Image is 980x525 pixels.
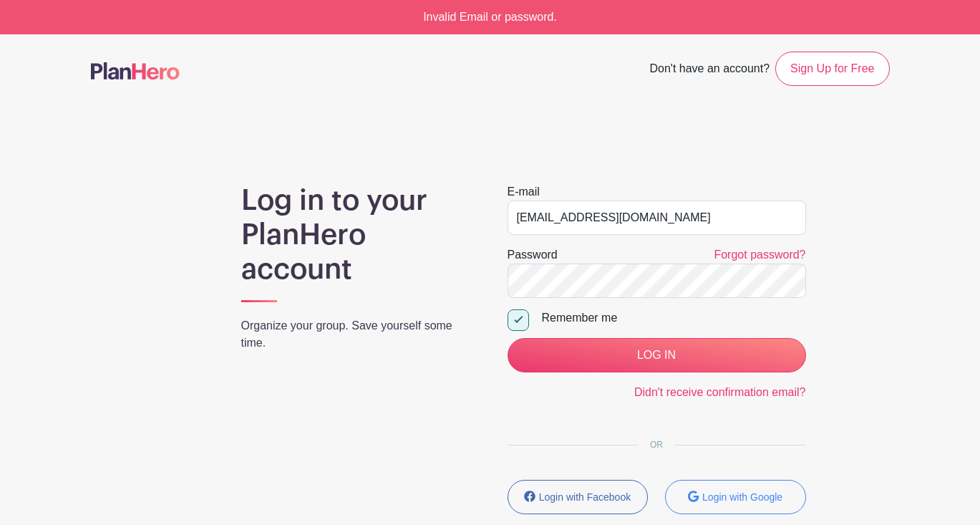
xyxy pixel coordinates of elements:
label: E-mail [508,183,540,201]
small: Login with Facebook [539,491,631,503]
a: Forgot password? [714,249,805,261]
button: Login with Google [665,480,806,514]
span: Don't have an account? [649,54,770,86]
button: Login with Facebook [508,480,649,514]
img: logo-507f7623f17ff9eddc593b1ce0a138ce2505c220e1c5a4e2b4648c50719b7d32.svg [91,62,180,80]
div: Remember me [542,309,806,327]
label: Password [508,246,558,264]
a: Sign Up for Free [775,52,889,86]
span: OR [639,440,674,450]
p: Organize your group. Save yourself some time. [241,317,473,352]
h1: Log in to your PlanHero account [241,183,473,286]
input: e.g. julie@eventco.com [508,201,806,235]
a: Didn't receive confirmation email? [634,386,806,398]
small: Login with Google [702,491,782,503]
input: LOG IN [508,338,806,372]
